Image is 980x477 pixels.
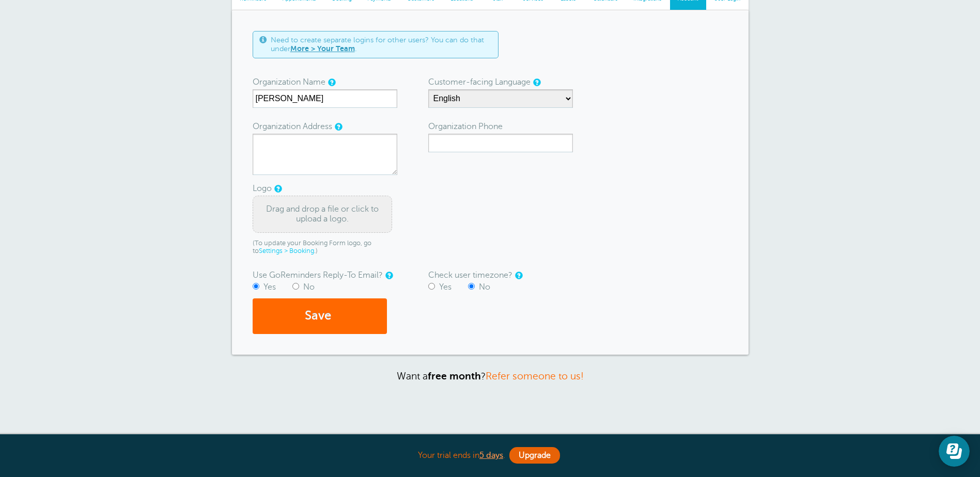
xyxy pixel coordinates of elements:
[303,282,315,292] label: No
[509,447,560,464] a: Upgrade
[253,267,383,283] label: Use GoReminders Reply-To Email?
[439,282,452,292] label: Yes
[428,371,481,381] strong: free month
[328,79,334,86] a: This will be used as the 'From' name for email reminders and messages, and also in the unsubscrib...
[428,74,531,90] label: Customer-facing Language
[253,240,397,256] p: (To update your Booking Form logo, go to .)
[428,118,503,135] label: Organization Phone
[253,298,387,334] button: Save
[290,44,355,53] a: More > Your Team
[479,451,503,460] a: 5 days
[271,36,492,54] span: Need to create separate logins for other users? You can do that under .
[479,282,490,292] label: No
[253,74,325,90] label: Organization Name
[533,79,539,86] a: The customer-facing language is the language used for the parts of GoReminders your customers cou...
[253,180,272,197] label: Logo
[428,267,512,283] label: Check user timezone?
[232,444,749,467] div: Your trial ends in .
[232,370,749,382] p: Want a ?
[939,436,970,467] iframe: Resource center
[263,282,276,292] label: Yes
[274,185,281,192] a: If you upload a logo here it will be added to your email reminders, email message blasts, and Rev...
[259,247,314,255] a: Settings > Booking
[486,371,584,381] a: Refer someone to us!
[253,118,332,135] label: Organization Address
[335,123,341,130] a: A physical address, where you can receive mail, is required to be included in any marketing email...
[253,196,392,233] div: Drag and drop a file or click to upload a logo.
